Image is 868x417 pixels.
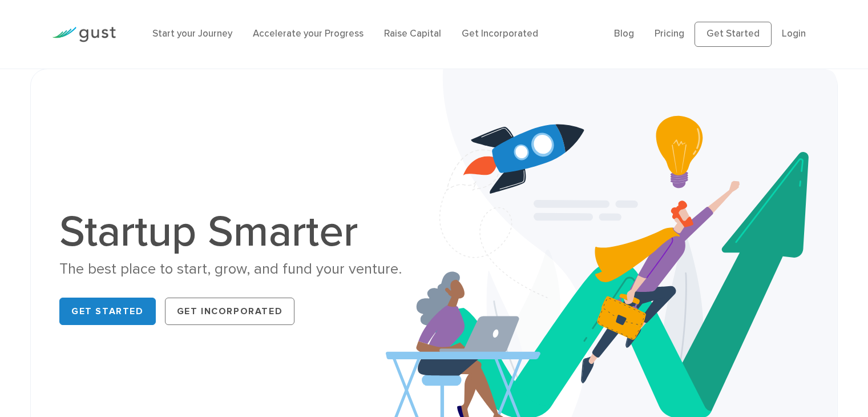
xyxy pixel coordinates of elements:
a: Blog [614,28,634,39]
div: The best place to start, grow, and fund your venture. [59,259,425,279]
a: Start your Journey [152,28,232,39]
h1: Startup Smarter [59,210,425,254]
a: Login [782,28,806,39]
a: Get Started [695,22,772,47]
a: Get Started [59,298,156,325]
a: Raise Capital [384,28,441,39]
a: Accelerate your Progress [253,28,364,39]
a: Pricing [655,28,684,39]
img: Gust Logo [52,27,116,42]
a: Get Incorporated [165,298,295,325]
a: Get Incorporated [462,28,538,39]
